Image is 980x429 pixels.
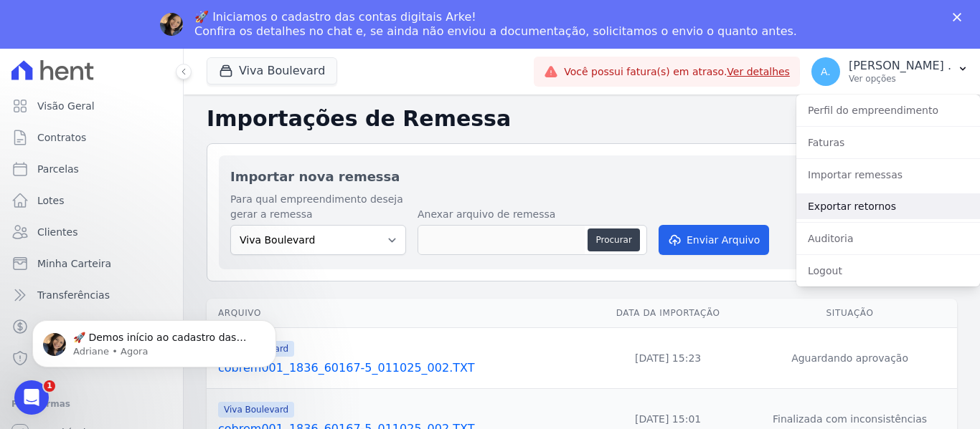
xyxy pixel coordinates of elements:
a: Ver detalhes [727,66,790,77]
a: Clientes [6,218,177,246]
p: [PERSON_NAME] . [849,59,951,73]
td: [DATE] 15:23 [593,328,743,389]
a: Perfil do empreendimento [796,97,980,123]
a: Parcelas [6,155,177,183]
a: Negativação [6,344,177,372]
span: Minha Carteira [37,256,111,271]
a: Minha Carteira [6,249,177,278]
span: A. [821,67,831,77]
button: Enviar Arquivo [659,225,769,255]
span: Visão Geral [37,99,95,113]
button: Viva Boulevard [207,57,337,85]
a: Transferências [6,281,177,309]
label: Anexar arquivo de remessa [418,207,647,222]
button: Procurar [588,228,639,251]
a: cobrem001_1836_60167-5_011025_002.TXT [218,360,588,377]
h2: Importar nova remessa [230,167,933,186]
a: Lotes [6,186,177,215]
th: Situação [743,299,957,328]
span: Você possui fatura(s) em atraso. [564,64,790,79]
a: Faturas [796,130,980,155]
iframe: Intercom live chat [14,380,49,415]
a: Auditoria [796,226,980,251]
div: Fechar [953,13,967,21]
img: Profile image for Adriane [160,13,183,36]
span: 1 [44,380,55,392]
th: Arquivo [207,299,593,328]
th: Data da Importação [593,299,743,328]
span: Contratos [37,130,86,145]
iframe: Intercom notifications mensagem [11,290,298,390]
a: Logout [796,258,980,284]
td: Aguardando aprovação [743,328,957,389]
p: Message from Adriane, sent Agora [62,55,248,68]
div: Plataformas [11,395,171,413]
span: Lotes [37,193,65,208]
button: A. [PERSON_NAME] . Ver opções [800,52,980,92]
a: Visão Geral [6,92,177,120]
label: Para qual empreendimento deseja gerar a remessa [230,192,406,222]
span: Parcelas [37,162,79,176]
a: Contratos [6,123,177,152]
a: Importar remessas [796,162,980,188]
span: Clientes [37,225,77,239]
span: Transferências [37,288,110,302]
a: Crédito [6,312,177,341]
h2: Importações de Remessa [207,106,957,132]
a: Exportar retornos [796,193,980,219]
p: Ver opções [849,73,951,85]
div: 🚀 Iniciamos o cadastro das contas digitais Arke! Confira os detalhes no chat e, se ainda não envi... [194,10,797,39]
span: 🚀 Demos início ao cadastro das Contas Digitais Arke! Iniciamos a abertura para clientes do modelo... [62,42,245,338]
span: Viva Boulevard [218,402,294,418]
